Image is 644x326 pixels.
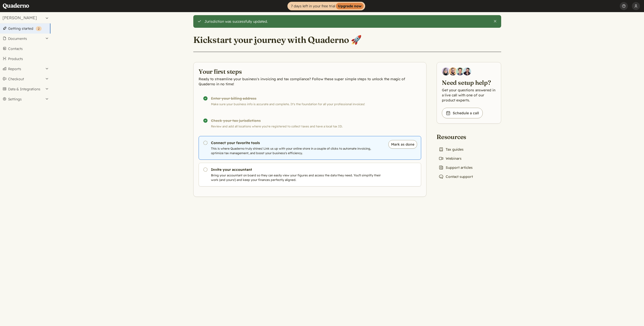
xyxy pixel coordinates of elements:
[449,67,457,75] img: Jairo Fumero, Account Executive at Quaderno
[388,140,417,149] button: Mark as done
[199,76,421,87] p: Ready to streamline your business's invoicing and tax compliance? Follow these super simple steps...
[38,27,40,31] span: 2
[336,3,364,9] strong: Upgrade now
[287,2,365,10] a: 7 days left in your free trialUpgrade now
[199,163,421,186] a: Invite your accountant Bring your accountant on board so they can easily view your figures and ac...
[211,173,383,182] p: Bring your accountant on board so they can easily view your figures and access the data they need...
[463,67,471,75] img: Javier Rubio, DevRel at Quaderno
[437,133,475,141] h2: Resources
[437,146,466,153] a: Tax guides
[204,19,489,24] div: Jurisdiction was successfully updated.
[193,34,362,45] h1: Kickstart your journey with Quaderno 🚀
[442,67,450,75] img: Diana Carrasco, Account Executive at Quaderno
[442,108,483,118] a: Schedule a call
[442,88,496,103] p: Get your questions answered in a live call with one of our product experts.
[437,164,475,171] a: Support articles
[211,140,383,145] h3: Connect your favorite tools
[456,67,464,75] img: Ivo Oltmans, Business Developer at Quaderno
[199,136,421,160] a: Connect your favorite tools This is where Quaderno truly shines! Link us up with your online stor...
[199,67,421,75] h2: Your first steps
[211,146,383,155] p: This is where Quaderno truly shines! Link us up with your online store in a couple of clicks to a...
[437,173,475,180] a: Contact support
[493,19,497,23] button: Close this alert
[211,167,383,172] h3: Invite your accountant
[437,155,464,162] a: Webinars
[442,78,496,87] h2: Need setup help?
